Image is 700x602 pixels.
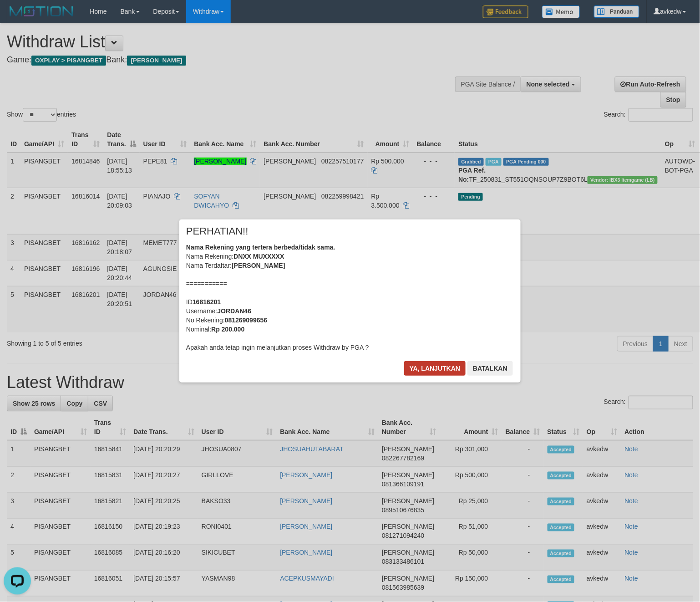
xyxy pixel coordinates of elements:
b: Nama Rekening yang tertera berbeda/tidak sama. [186,244,335,251]
b: [PERSON_NAME] [232,262,285,269]
b: 081269099656 [225,316,267,324]
div: Nama Rekening: Nama Terdaftar: =========== ID Username: No Rekening: Nominal: Apakah anda tetap i... [186,243,514,352]
b: DNXX MUXXXXX [233,253,284,260]
b: Rp 200.000 [211,326,244,333]
b: JORDAN46 [217,307,251,315]
b: 16816201 [193,298,221,306]
button: Ya, lanjutkan [404,361,466,376]
span: PERHATIAN!! [186,227,249,236]
button: Batalkan [467,361,513,376]
button: Open LiveChat chat widget [4,4,31,31]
